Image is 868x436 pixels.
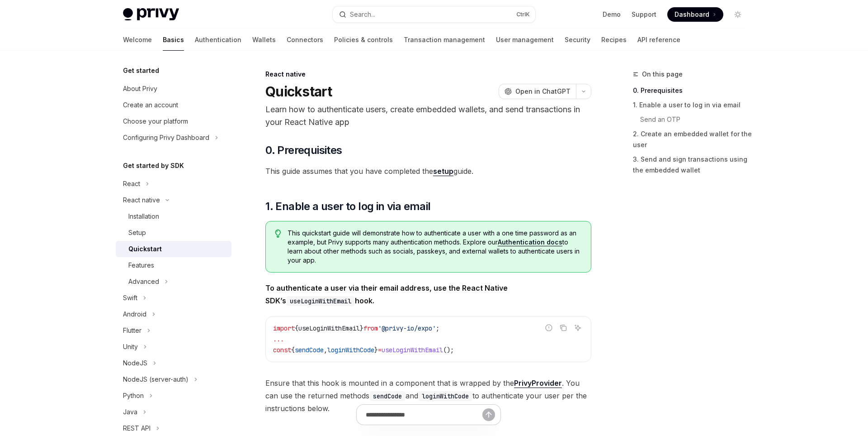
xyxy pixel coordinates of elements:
[333,6,535,23] button: Search...CtrlK
[123,83,157,94] div: About Privy
[637,29,680,51] a: API reference
[116,371,231,388] button: NodeJS (server-auth)
[195,29,241,51] a: Authentication
[557,322,569,334] button: Copy the contents from the code block
[116,97,231,113] a: Create an account
[265,143,342,158] span: 0. Prerequisites
[128,211,159,222] div: Installation
[601,29,627,51] a: Recipes
[327,346,374,354] span: loginWithCode
[128,276,159,287] div: Advanced
[116,257,231,273] a: Features
[123,309,146,320] div: Android
[515,87,571,96] span: Open in ChatGPT
[516,11,530,18] span: Ctrl K
[116,176,231,192] button: React
[265,70,591,79] div: React native
[123,100,178,110] div: Create an account
[265,83,332,100] h1: Quickstart
[436,324,439,332] span: ;
[265,283,508,305] strong: To authenticate a user via their email address, use the React Native SDK’s hook.
[116,404,231,420] button: Java
[360,324,363,332] span: }
[116,388,231,404] button: Python
[287,29,323,51] a: Connectors
[378,324,436,332] span: '@privy-io/expo'
[633,98,752,112] a: 1. Enable a user to log in via email
[275,230,281,238] svg: Tip
[116,355,231,371] button: NodeJS
[123,292,137,303] div: Swift
[116,290,231,306] button: Swift
[443,346,454,354] span: ();
[265,103,591,129] p: Learn how to authenticate users, create embedded wallets, and send transactions in your React Nat...
[123,116,188,127] div: Choose your platform
[496,29,554,51] a: User management
[116,273,231,290] button: Advanced
[123,374,189,385] div: NodeJS (server-auth)
[543,322,555,334] button: Report incorrect code
[369,391,406,401] code: sendCode
[116,339,231,355] button: Unity
[295,346,324,354] span: sendCode
[632,10,656,19] a: Support
[334,29,393,51] a: Policies & controls
[116,208,231,225] a: Installation
[633,152,752,177] a: 3. Send and sign transactions using the embedded wallet
[514,379,562,388] a: PrivyProvider
[642,69,683,80] span: On this page
[265,377,591,415] span: Ensure that this hook is mounted in a component that is wrapped by the . You can use the returned...
[123,132,209,143] div: Configuring Privy Dashboard
[363,324,378,332] span: from
[731,7,745,22] button: Toggle dark mode
[324,346,327,354] span: ,
[128,227,146,238] div: Setup
[404,29,485,51] a: Transaction management
[123,390,144,401] div: Python
[116,81,231,97] a: About Privy
[116,225,231,241] a: Setup
[163,29,184,51] a: Basics
[116,129,231,146] button: Configuring Privy Dashboard
[265,165,591,177] span: This guide assumes that you have completed the guide.
[116,322,231,339] button: Flutter
[433,167,453,176] a: setup
[273,335,284,343] span: ...
[128,244,162,254] div: Quickstart
[128,260,154,271] div: Features
[633,83,752,98] a: 0. Prerequisites
[123,29,152,51] a: Welcome
[252,29,276,51] a: Wallets
[123,8,179,21] img: light logo
[265,199,430,214] span: 1. Enable a user to log in via email
[273,346,291,354] span: const
[572,322,584,334] button: Ask AI
[374,346,378,354] span: }
[378,346,382,354] span: =
[123,341,138,352] div: Unity
[675,10,709,19] span: Dashboard
[633,127,752,152] a: 2. Create an embedded wallet for the user
[382,346,443,354] span: useLoginWithEmail
[482,408,495,421] button: Send message
[603,10,621,19] a: Demo
[116,192,231,208] button: React native
[499,84,576,99] button: Open in ChatGPT
[123,65,159,76] h5: Get started
[123,160,184,171] h5: Get started by SDK
[295,324,298,332] span: {
[116,306,231,322] button: Android
[667,7,723,22] a: Dashboard
[366,405,482,425] input: Ask a question...
[116,113,231,129] a: Choose your platform
[123,423,151,434] div: REST API
[418,391,472,401] code: loginWithCode
[123,325,142,336] div: Flutter
[633,112,752,127] a: Send an OTP
[123,407,137,417] div: Java
[298,324,360,332] span: useLoginWithEmail
[116,241,231,257] a: Quickstart
[565,29,590,51] a: Security
[291,346,295,354] span: {
[123,178,140,189] div: React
